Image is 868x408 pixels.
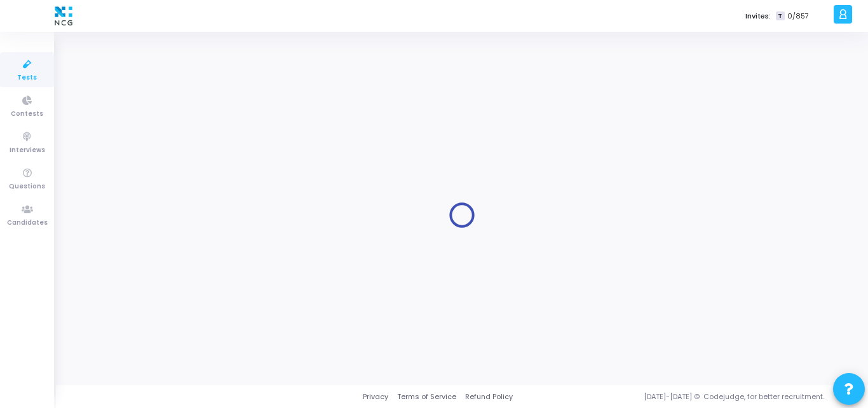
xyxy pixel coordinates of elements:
[17,73,37,83] span: Tests
[787,11,809,22] span: 0/857
[363,391,388,402] a: Privacy
[465,391,513,402] a: Refund Policy
[11,109,43,120] span: Contests
[397,391,456,402] a: Terms of Service
[7,218,48,229] span: Candidates
[51,3,76,29] img: logo
[745,11,771,22] label: Invites:
[776,11,784,21] span: T
[10,145,45,156] span: Interviews
[513,391,852,402] div: [DATE]-[DATE] © Codejudge, for better recruitment.
[9,181,45,192] span: Questions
